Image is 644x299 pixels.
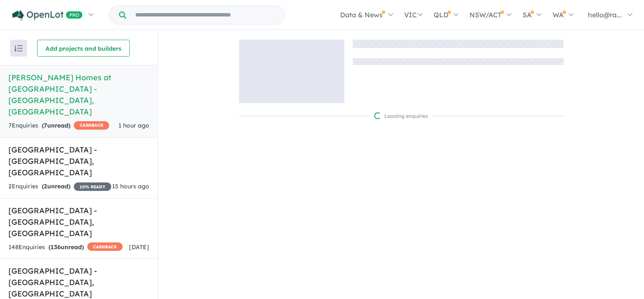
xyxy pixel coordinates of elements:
[74,121,109,130] span: CASHBACK
[129,243,149,251] span: [DATE]
[8,205,149,239] h5: [GEOGRAPHIC_DATA] - [GEOGRAPHIC_DATA] , [GEOGRAPHIC_DATA]
[128,6,283,24] input: Try estate name, suburb, builder or developer
[8,242,123,253] div: 148 Enquir ies
[8,72,149,117] h5: [PERSON_NAME] Homes at [GEOGRAPHIC_DATA] - [GEOGRAPHIC_DATA] , [GEOGRAPHIC_DATA]
[8,121,109,131] div: 7 Enquir ies
[118,122,149,129] span: 1 hour ago
[588,11,622,19] span: hello@ra...
[42,122,70,129] strong: ( unread)
[8,144,149,178] h5: [GEOGRAPHIC_DATA] - [GEOGRAPHIC_DATA] , [GEOGRAPHIC_DATA]
[42,182,70,190] strong: ( unread)
[74,182,111,191] span: 10 % READY
[12,10,83,21] img: Openlot PRO Logo White
[112,182,149,190] span: 15 hours ago
[8,182,111,192] div: 2 Enquir ies
[44,122,47,129] span: 7
[374,112,428,120] div: Loading enquiries
[87,242,123,251] span: CASHBACK
[51,243,61,251] span: 136
[44,182,47,190] span: 2
[48,243,84,251] strong: ( unread)
[37,40,130,57] button: Add projects and builders
[14,45,23,52] img: sort.svg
